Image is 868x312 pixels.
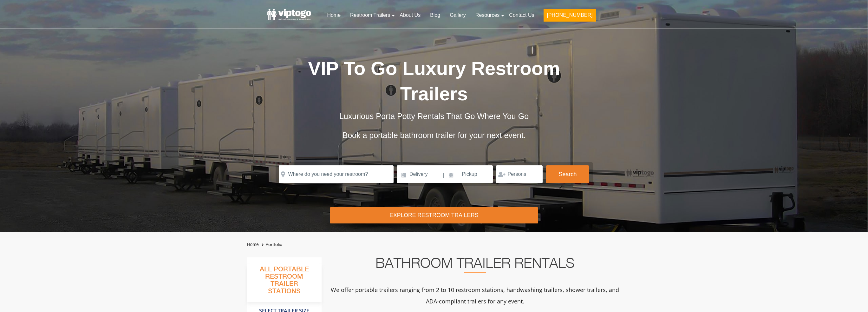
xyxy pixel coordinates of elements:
h2: Bathroom Trailer Rentals [330,257,620,273]
input: Where do you need your restroom? [279,165,394,183]
a: [PHONE_NUMBER] [539,8,600,25]
div: Explore Restroom Trailers [330,207,538,223]
a: Contact Us [504,8,539,22]
span: VIP To Go Luxury Restroom Trailers [308,58,560,104]
span: Book a portable bathroom trailer for your next event. [342,131,525,140]
input: Delivery [397,165,442,183]
span: Luxurious Porta Potty Rentals That Go Where You Go [339,112,529,121]
input: Persons [496,165,543,183]
a: Restroom Trailers [345,8,395,22]
a: Home [322,8,345,22]
a: Blog [425,8,445,22]
button: Search [546,165,589,183]
a: Resources [471,8,504,22]
h3: All Portable Restroom Trailer Stations [247,264,322,302]
input: Pickup [445,165,493,183]
li: Portfolio [260,241,282,249]
a: Home [247,242,259,247]
span: | [443,165,444,186]
button: [PHONE_NUMBER] [544,9,596,22]
a: Gallery [445,8,471,22]
p: We offer portable trailers ranging from 2 to 10 restroom stations, handwashing trailers, shower t... [330,284,620,307]
a: About Us [395,8,425,22]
